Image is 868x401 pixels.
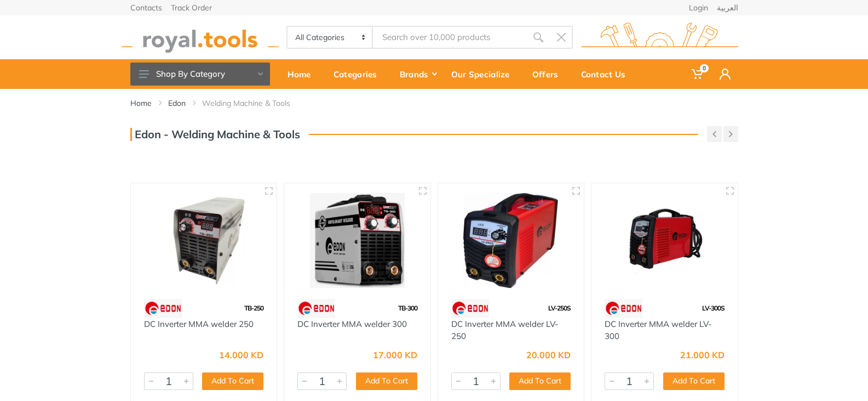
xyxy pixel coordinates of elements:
a: Home [130,98,152,109]
span: TB-250 [244,304,263,312]
a: DC Inverter MMA welder LV-300 [605,319,711,342]
a: 0 [684,59,712,89]
button: Add To Cart [663,372,725,390]
span: LV-250S [548,304,571,312]
img: royal.tools Logo [122,22,279,53]
img: Royal Tools - DC Inverter MMA welder LV-300 [601,193,728,288]
div: 21.000 KD [680,351,725,359]
span: LV-300S [702,304,725,312]
a: Categories [326,59,392,89]
a: العربية [717,4,738,12]
div: Home [280,63,326,86]
img: Royal Tools - DC Inverter MMA welder 250 [141,193,267,288]
a: Home [280,59,326,89]
a: Our Specialize [444,59,525,89]
button: Add To Cart [356,372,417,390]
a: Offers [525,59,573,89]
div: Offers [525,63,573,86]
div: Brands [392,63,444,86]
a: Welding Machine & Tools [202,98,290,109]
a: Contact Us [573,59,641,89]
span: 0 [700,64,709,72]
img: Royal Tools - DC Inverter MMA welder LV-250 [448,193,574,288]
a: DC Inverter MMA welder LV-250 [451,319,558,342]
div: Contact Us [573,63,641,86]
img: 112.webp [144,299,182,318]
img: 112.webp [605,299,642,318]
div: 14.000 KD [219,351,263,359]
img: 112.webp [297,299,335,318]
button: Add To Cart [509,372,571,390]
h3: Edon - Welding Machine & Tools [130,128,300,141]
a: DC Inverter MMA welder 300 [297,319,407,329]
div: Our Specialize [444,63,525,86]
img: royal.tools Logo [581,22,738,53]
div: 20.000 KD [526,351,571,359]
nav: breadcrumb [130,98,738,109]
span: TB-300 [398,304,417,312]
select: Category [288,27,373,48]
a: Login [689,4,708,12]
div: 17.000 KD [373,351,417,359]
a: DC Inverter MMA welder 250 [144,319,254,329]
a: Edon [168,98,186,109]
button: Add To Cart [202,372,263,390]
img: 112.webp [451,299,489,318]
button: Shop By Category [130,63,270,86]
input: Site search [373,26,526,49]
div: Categories [326,63,392,86]
img: Royal Tools - DC Inverter MMA welder 300 [294,193,421,288]
a: Track Order [171,4,212,12]
a: Contacts [130,4,162,12]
